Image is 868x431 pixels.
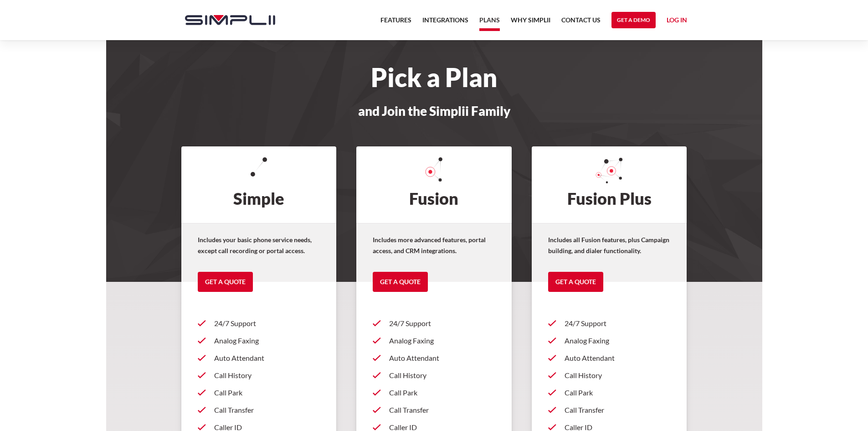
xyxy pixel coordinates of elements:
h3: and Join the Simplii Family [176,104,693,118]
a: Contact US [561,15,601,31]
p: Call History [389,370,495,381]
p: Call Park [565,387,671,398]
p: 24/7 Support [389,318,495,329]
a: Call History [373,367,495,384]
p: Auto Attendant [389,353,495,363]
a: Call History [548,367,671,384]
a: Analog Faxing [198,332,320,349]
a: 24/7 Support [548,315,671,332]
a: Call History [198,367,320,384]
a: Plans [479,15,500,31]
p: 24/7 Support [565,318,671,329]
p: Call History [565,370,671,381]
p: Auto Attendant [214,353,320,363]
a: Get a Quote [548,272,603,292]
a: Call Transfer [373,401,495,419]
p: Analog Faxing [214,335,320,346]
p: 24/7 Support [214,318,320,329]
p: Includes your basic phone service needs, except call recording or portal access. [198,234,320,256]
strong: Includes more advanced features, portal access, and CRM integrations. [373,236,486,254]
a: Why Simplii [511,15,550,31]
a: Get a Quote [373,272,428,292]
a: Features [380,15,411,31]
a: Call Park [373,384,495,401]
a: Log in [667,15,687,28]
h1: Pick a Plan [176,68,693,88]
p: Call Park [214,387,320,398]
p: Call Park [389,387,495,398]
a: 24/7 Support [373,315,495,332]
a: Auto Attendant [198,349,320,367]
a: 24/7 Support [198,315,320,332]
p: Analog Faxing [389,335,495,346]
a: Auto Attendant [548,349,671,367]
a: Auto Attendant [373,349,495,367]
a: Integrations [422,15,468,31]
p: Auto Attendant [565,353,671,363]
p: Call Transfer [389,405,495,415]
a: Call Park [198,384,320,401]
h2: Fusion [356,146,512,223]
p: Analog Faxing [565,335,671,346]
a: Call Park [548,384,671,401]
strong: Includes all Fusion features, plus Campaign building, and dialer functionality. [548,236,669,254]
p: Call Transfer [214,405,320,415]
p: Call History [214,370,320,381]
a: Call Transfer [198,401,320,419]
img: Simplii [185,15,275,25]
p: Call Transfer [565,405,671,415]
h2: Fusion Plus [532,146,687,223]
a: Analog Faxing [548,332,671,349]
a: Get a Quote [198,272,253,292]
h2: Simple [181,146,337,223]
a: Call Transfer [548,401,671,419]
a: Get a Demo [611,12,656,28]
a: Analog Faxing [373,332,495,349]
